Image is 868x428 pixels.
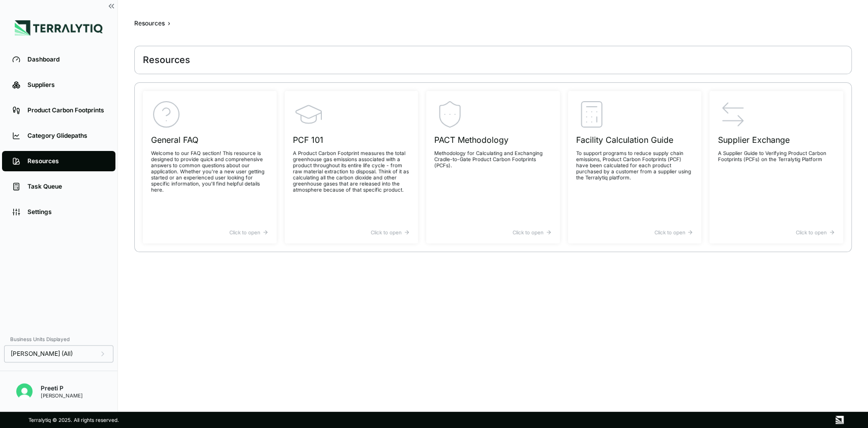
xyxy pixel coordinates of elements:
[27,81,105,89] div: Suppliers
[285,91,418,243] a: PCF 101A Product Carbon Footprint measures the total greenhouse gas emissions associated with a p...
[27,132,105,140] div: Category Glidepaths
[576,150,694,180] p: To support programs to reduce supply chain emissions, Product Carbon Footprints (PCF) have been c...
[151,229,268,235] div: Click to open
[576,134,694,146] h3: Facility Calculation Guide
[151,150,268,193] p: Welcome to our FAQ section! This resource is designed to provide quick and comprehensive answers ...
[143,54,190,66] div: Resources
[134,19,165,27] div: Resources
[16,383,33,400] img: Preeti P
[717,229,835,235] div: Click to open
[27,157,105,165] div: Resources
[426,91,560,243] a: PACT MethodologyMethodology for Calculating and Exchanging Cradle-to-Gate Product Carbon Footprin...
[709,91,843,243] a: Supplier ExchangeA Supplier Guide to Verifying Product Carbon Footprints (PCFs) on the Terralytig...
[434,150,552,168] p: Methodology for Calculating and Exchanging Cradle-to-Gate Product Carbon Footprints (PCFs).
[434,229,552,235] div: Click to open
[293,150,410,193] p: A Product Carbon Footprint measures the total greenhouse gas emissions associated with a product ...
[4,333,113,345] div: Business Units Displayed
[434,134,552,146] h3: PACT Methodology
[12,379,37,404] button: Open user button
[41,392,83,399] div: [PERSON_NAME]
[293,134,410,146] h3: PCF 101
[717,134,835,146] h3: Supplier Exchange
[27,182,105,191] div: Task Queue
[151,134,268,146] h3: General FAQ
[27,55,105,64] div: Dashboard
[27,208,105,216] div: Settings
[41,384,83,392] div: Preeti P
[576,229,694,235] div: Click to open
[11,350,73,358] span: [PERSON_NAME] (All)
[293,229,410,235] div: Click to open
[143,91,277,243] a: General FAQWelcome to our FAQ section! This resource is designed to provide quick and comprehensi...
[15,20,103,36] img: Logo
[168,19,170,27] span: ›
[27,106,105,114] div: Product Carbon Footprints
[568,91,702,243] a: Facility Calculation GuideTo support programs to reduce supply chain emissions, Product Carbon Fo...
[717,150,835,162] p: A Supplier Guide to Verifying Product Carbon Footprints (PCFs) on the Terralytig Platform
